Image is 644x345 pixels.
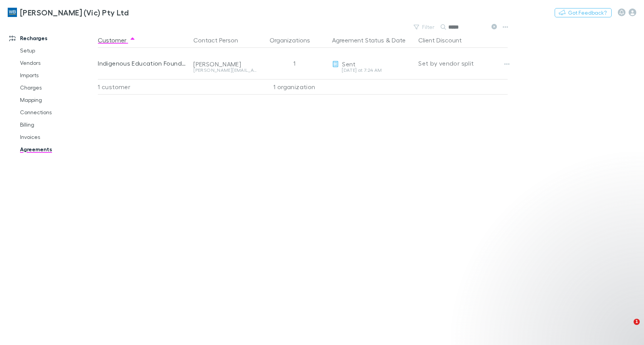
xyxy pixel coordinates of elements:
a: Invoices [12,131,102,143]
a: Agreements [12,143,102,156]
a: [PERSON_NAME] (Vic) Pty Ltd [3,3,133,22]
a: Mapping [12,94,102,106]
h3: [PERSON_NAME] (Vic) Pty Ltd [20,8,129,17]
a: Imports [12,69,102,81]
a: Vendors [12,57,102,69]
a: Connections [12,106,102,118]
button: Contact Person [193,32,247,48]
span: 1 [634,319,640,325]
a: Recharges [2,32,102,44]
a: Setup [12,44,102,57]
div: [PERSON_NAME][EMAIL_ADDRESS][PERSON_NAME][DOMAIN_NAME] [193,68,257,73]
img: William Buck (Vic) Pty Ltd's Logo [8,8,17,17]
div: 1 organization [260,79,329,95]
div: Set by vendor split [418,48,508,79]
button: Got Feedback? [555,8,612,17]
a: Billing [12,118,102,131]
button: Customer [98,32,136,48]
div: [PERSON_NAME] [193,60,257,68]
button: Filter [410,22,439,32]
button: Client Discount [418,32,471,48]
iframe: Intercom live chat [618,319,636,337]
div: 1 [260,48,329,79]
div: Indigenous Education Foundation Limited [98,48,187,79]
span: Sent [342,60,356,68]
div: 1 customer [98,79,190,95]
a: Charges [12,81,102,94]
button: Organizations [270,32,319,48]
button: Agreement Status [332,32,384,48]
button: Date [392,32,406,48]
div: [DATE] at 7:24 AM [332,68,412,73]
div: & [332,32,412,48]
